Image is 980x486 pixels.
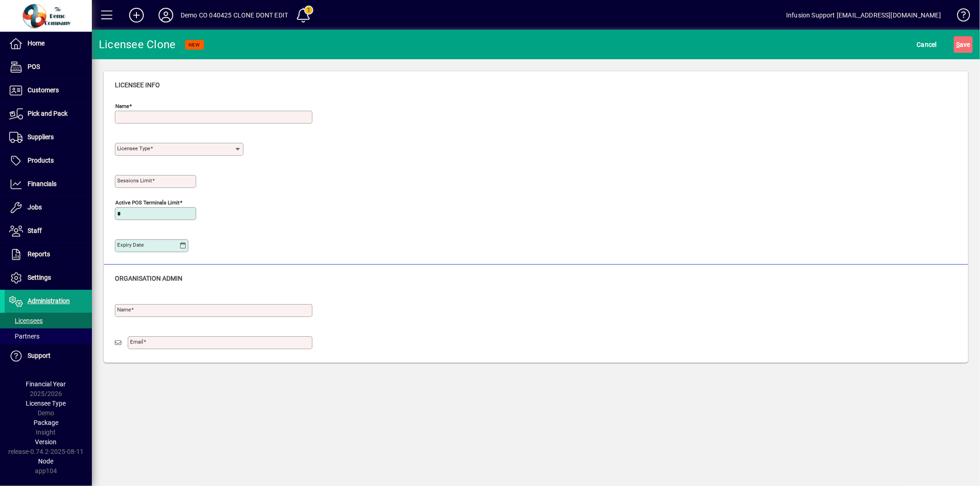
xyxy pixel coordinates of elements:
[5,102,92,125] a: Pick and Pack
[117,242,144,248] mat-label: Expiry date
[28,297,70,305] span: Administration
[786,8,941,23] div: Infusion Support [EMAIL_ADDRESS][DOMAIN_NAME]
[917,37,937,52] span: Cancel
[5,345,92,367] a: Support
[950,2,969,32] a: Knowledge Base
[5,220,92,243] a: Staff
[9,317,43,324] span: Licensees
[122,7,151,23] button: Add
[5,173,92,196] a: Financials
[115,199,180,206] mat-label: Active POS Terminals Limit
[26,400,66,407] span: Licensee Type
[28,274,51,281] span: Settings
[151,7,181,23] button: Profile
[5,313,92,328] a: Licensees
[28,203,42,211] span: Jobs
[26,380,66,388] span: Financial Year
[34,419,58,426] span: Package
[189,42,200,48] span: NEW
[28,250,50,258] span: Reports
[5,243,92,266] a: Reports
[5,328,92,344] a: Partners
[5,32,92,55] a: Home
[117,306,131,313] mat-label: Name
[28,352,51,359] span: Support
[5,196,92,219] a: Jobs
[956,37,970,52] span: ave
[956,41,960,48] span: S
[28,40,45,47] span: Home
[117,177,152,184] mat-label: Sessions Limit
[5,56,92,79] a: POS
[39,458,54,465] span: Node
[915,36,940,53] button: Cancel
[5,79,92,102] a: Customers
[954,36,973,53] button: Save
[9,333,40,340] span: Partners
[28,110,68,117] span: Pick and Pack
[35,438,57,446] span: Version
[28,63,40,70] span: POS
[117,145,150,152] mat-label: Licensee Type
[130,339,143,345] mat-label: Email
[115,103,129,109] mat-label: Name
[99,37,176,52] div: Licensee Clone
[28,157,54,164] span: Products
[5,266,92,289] a: Settings
[115,81,160,89] span: Licensee Info
[28,180,57,187] span: Financials
[28,86,59,94] span: Customers
[5,149,92,172] a: Products
[28,133,54,141] span: Suppliers
[5,126,92,149] a: Suppliers
[115,275,182,282] span: Organisation Admin
[28,227,42,234] span: Staff
[181,8,288,23] div: Demo CO 040425 CLONE DONT EDIT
